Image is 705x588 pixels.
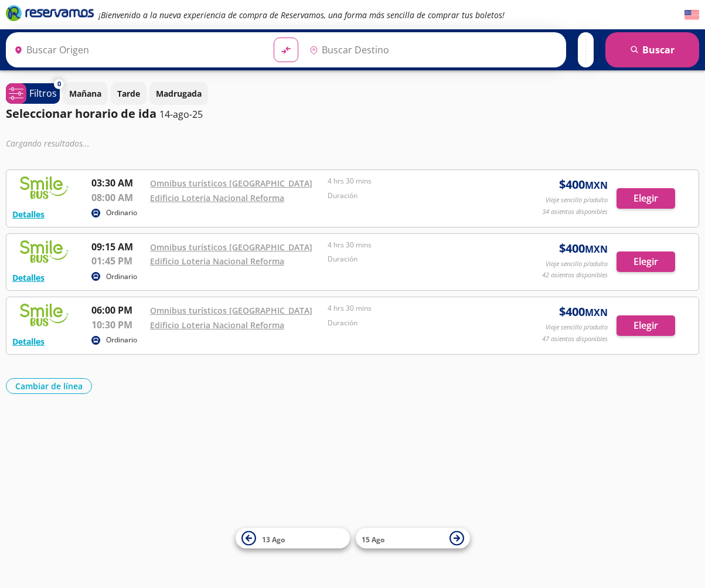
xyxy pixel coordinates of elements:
button: 15 Ago [356,528,470,549]
p: 06:00 PM [91,303,144,317]
small: MXN [585,179,608,192]
span: $ 400 [559,303,608,321]
p: 47 asientos disponibles [542,334,608,344]
p: 10:30 PM [91,318,144,332]
span: 15 Ago [362,534,384,544]
a: Edificio Loteria Nacional Reforma [150,192,284,203]
button: Detalles [12,271,45,284]
button: Elegir [617,188,675,209]
button: Madrugada [149,82,208,105]
span: 0 [57,79,61,89]
p: 03:30 AM [91,176,144,190]
p: Viaje sencillo p/adulto [546,195,608,205]
a: Omnibus turísticos [GEOGRAPHIC_DATA] [150,178,312,189]
span: $ 400 [559,240,608,257]
p: Ordinario [106,271,137,282]
small: MXN [585,306,608,319]
button: Elegir [617,315,675,336]
img: RESERVAMOS [12,176,77,199]
button: 13 Ago [236,528,350,549]
p: 4 hrs 30 mins [328,303,499,314]
p: 4 hrs 30 mins [328,176,499,186]
button: Buscar [605,32,699,67]
p: 42 asientos disponibles [542,270,608,280]
p: Filtros [29,86,57,100]
input: Buscar Origen [9,35,264,64]
a: Omnibus turísticos [GEOGRAPHIC_DATA] [150,242,312,253]
p: 4 hrs 30 mins [328,240,499,250]
p: Duración [328,191,499,201]
p: 08:00 AM [91,191,144,205]
p: Seleccionar horario de ida [6,105,156,123]
a: Brand Logo [6,4,94,25]
button: Elegir [617,251,675,272]
button: 0Filtros [6,83,60,104]
p: 09:15 AM [91,240,144,254]
a: Omnibus turísticos [GEOGRAPHIC_DATA] [150,305,312,316]
small: MXN [585,243,608,256]
p: Ordinario [106,208,137,218]
p: Duración [328,318,499,328]
button: Mañana [63,82,108,105]
button: English [684,8,699,22]
p: 01:45 PM [91,254,144,268]
span: $ 400 [559,176,608,193]
p: 34 asientos disponibles [542,207,608,217]
i: Brand Logo [6,4,94,22]
p: Tarde [117,87,140,100]
em: Cargando resultados ... [6,138,90,149]
button: Detalles [12,208,45,220]
p: Viaje sencillo p/adulto [546,259,608,269]
p: Mañana [69,87,101,100]
p: Viaje sencillo p/adulto [546,322,608,332]
input: Buscar Destino [305,35,560,64]
p: 14-ago-25 [159,107,203,121]
button: Cambiar de línea [6,378,92,394]
img: RESERVAMOS [12,240,77,263]
img: RESERVAMOS [12,303,77,327]
p: Ordinario [106,335,137,345]
p: Madrugada [156,87,202,100]
a: Edificio Loteria Nacional Reforma [150,320,284,331]
button: Detalles [12,335,45,348]
p: Duración [328,254,499,264]
button: Tarde [111,82,147,105]
em: ¡Bienvenido a la nueva experiencia de compra de Reservamos, una forma más sencilla de comprar tus... [98,9,505,21]
span: 13 Ago [262,534,285,544]
a: Edificio Loteria Nacional Reforma [150,256,284,267]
